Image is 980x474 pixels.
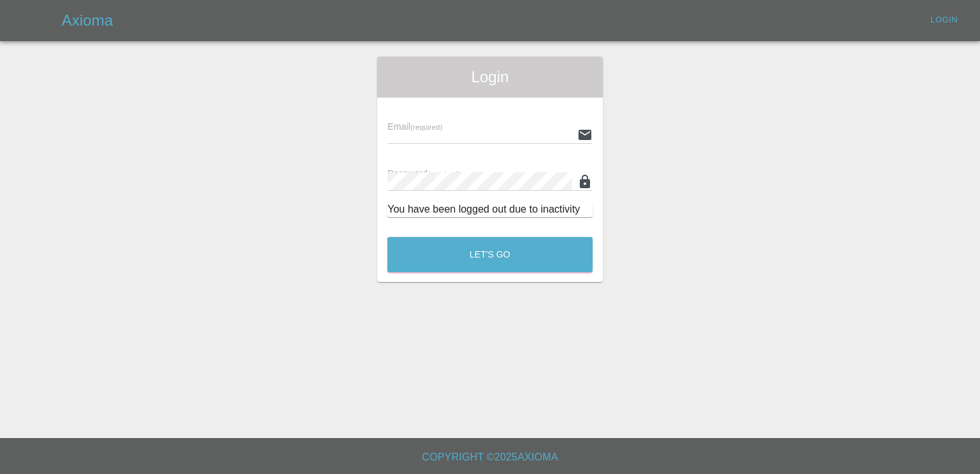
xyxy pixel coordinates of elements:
[387,202,593,217] div: You have been logged out due to inactivity
[428,170,460,178] small: (required)
[387,67,593,87] span: Login
[387,168,459,179] span: Password
[410,123,443,131] small: (required)
[924,10,965,30] a: Login
[62,10,113,31] h5: Axioma
[10,448,970,466] h6: Copyright © 2025 Axioma
[387,237,593,272] button: Let's Go
[387,121,442,132] span: Email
